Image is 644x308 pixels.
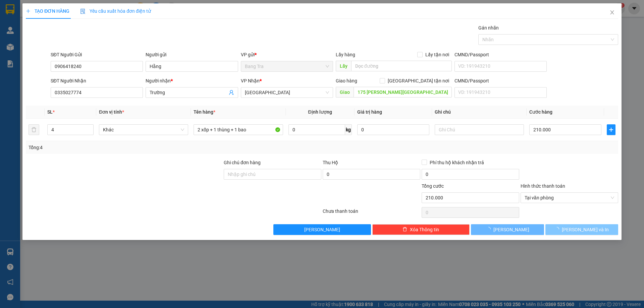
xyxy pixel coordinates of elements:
[80,9,86,14] img: icon
[525,193,614,203] span: Tại văn phòng
[454,77,547,84] div: CMND/Passport
[336,52,355,57] span: Lấy hàng
[521,183,565,189] label: Hình thức thanh toán
[322,207,421,219] div: Chưa thanh toán
[273,224,371,235] button: [PERSON_NAME]
[194,109,215,115] span: Tên hàng
[554,227,562,232] span: loading
[80,8,151,14] span: Yêu cầu xuất hóa đơn điện tử
[423,51,452,58] span: Lấy tận nơi
[454,51,547,58] div: CMND/Passport
[194,124,283,135] input: VD: Bàn, Ghế
[241,51,333,58] div: VP gửi
[562,226,609,233] span: [PERSON_NAME] và In
[357,124,429,135] input: 0
[372,224,470,235] button: deleteXóa Thông tin
[47,109,53,115] span: SL
[103,125,184,135] span: Khác
[224,160,261,165] label: Ghi chú đơn hàng
[241,78,260,83] span: VP Nhận
[336,78,357,83] span: Giao hàng
[26,9,31,13] span: plus
[486,227,493,232] span: loading
[354,87,452,98] input: Dọc đường
[422,183,444,189] span: Tổng cước
[336,87,354,98] span: Giao
[603,3,622,22] button: Close
[402,227,407,232] span: delete
[336,61,351,71] span: Lấy
[229,90,234,95] span: user-add
[607,127,615,132] span: plus
[308,109,332,115] span: Định lượng
[410,226,439,233] span: Xóa Thông tin
[26,8,69,14] span: TẠO ĐƠN HÀNG
[607,124,615,135] button: plus
[245,87,329,98] span: Sài Gòn
[345,124,352,135] span: kg
[529,109,552,115] span: Cước hàng
[478,25,499,30] label: Gán nhãn
[146,77,238,84] div: Người nhận
[609,10,615,15] span: close
[427,159,487,166] span: Phí thu hộ khách nhận trả
[351,61,452,71] input: Dọc đường
[51,51,143,58] div: SĐT Người Gửi
[385,77,452,84] span: [GEOGRAPHIC_DATA] tận nơi
[224,169,321,180] input: Ghi chú đơn hàng
[29,124,39,135] button: delete
[432,106,527,119] th: Ghi chú
[323,160,338,165] span: Thu Hộ
[545,224,618,235] button: [PERSON_NAME] và In
[493,226,529,233] span: [PERSON_NAME]
[146,51,238,58] div: Người gửi
[29,144,249,151] div: Tổng: 4
[357,109,382,115] span: Giá trị hàng
[304,226,340,233] span: [PERSON_NAME]
[471,224,544,235] button: [PERSON_NAME]
[99,109,124,115] span: Đơn vị tính
[245,61,329,71] span: Bang Tra
[51,77,143,84] div: SĐT Người Nhận
[435,124,524,135] input: Ghi Chú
